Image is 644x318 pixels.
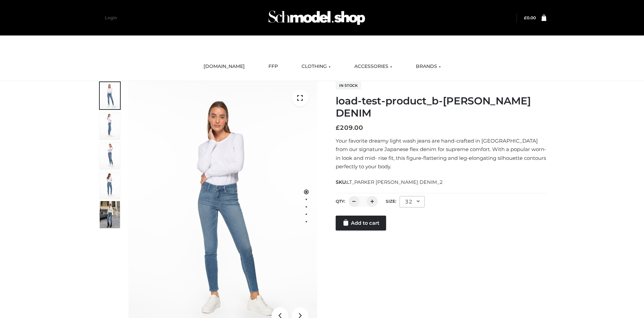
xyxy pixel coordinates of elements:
[347,179,443,185] span: LT_PARKER [PERSON_NAME] DENIM_2
[100,171,120,198] img: 2001KLX-Ava-skinny-cove-2-scaled_32c0e67e-5e94-449c-a916-4c02a8c03427.jpg
[336,178,444,186] span: SKU:
[336,137,546,171] p: Your favorite dreamy light wash jeans are hand-crafted in [GEOGRAPHIC_DATA] from our signature Ja...
[524,15,527,20] span: £
[100,112,120,139] img: 2001KLX-Ava-skinny-cove-4-scaled_4636a833-082b-4702-abec-fd5bf279c4fc.jpg
[336,199,345,204] label: QTY:
[524,15,536,20] a: £0.00
[336,124,340,131] span: £
[386,199,396,204] label: Size:
[336,95,546,119] h1: load-test-product_b-[PERSON_NAME] DENIM
[198,59,250,74] a: [DOMAIN_NAME]
[411,59,446,74] a: BRANDS
[105,15,117,20] a: Login
[296,59,336,74] a: CLOTHING
[263,59,283,74] a: FFP
[400,196,425,207] div: 32
[349,59,397,74] a: ACCESSORIES
[336,216,386,230] a: Add to cart
[100,201,120,228] img: Bowery-Skinny_Cove-1.jpg
[266,4,367,31] img: Schmodel Admin 964
[100,82,120,109] img: 2001KLX-Ava-skinny-cove-1-scaled_9b141654-9513-48e5-b76c-3dc7db129200.jpg
[336,124,363,131] bdi: 209.00
[100,142,120,169] img: 2001KLX-Ava-skinny-cove-3-scaled_eb6bf915-b6b9-448f-8c6c-8cabb27fd4b2.jpg
[524,15,536,20] bdi: 0.00
[336,81,361,90] span: In stock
